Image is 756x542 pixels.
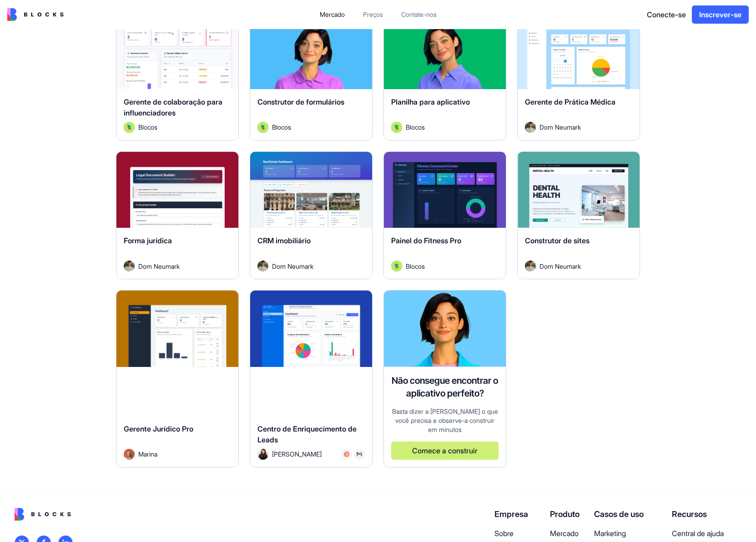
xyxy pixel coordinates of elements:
[525,122,536,133] img: Avatar
[272,450,322,458] font: [PERSON_NAME]
[517,151,640,280] a: Construtor de sitesAvatarDom Neumark
[257,261,268,271] img: Avatar
[672,528,741,539] a: Central de ajuda
[357,452,362,457] img: Gmail_trouth.svg
[672,509,707,519] font: Recursos
[383,290,506,467] a: Assistente de IA EllaNão consegue encontrar o aplicativo perfeito?Basta dizer a [PERSON_NAME] o q...
[320,10,345,18] font: Mercado
[257,236,311,245] font: CRM imobiliário
[15,508,71,521] img: logotipo
[312,6,352,23] a: Mercado
[406,262,425,270] font: Blocos
[401,10,437,18] font: Contate-nos
[257,449,268,460] img: Avatar
[257,97,344,106] font: Construtor de formulários
[391,97,470,106] font: Planilha para aplicativo
[363,10,383,18] font: Preços
[383,151,506,280] a: Painel do Fitness ProAvatarBlocos
[594,529,626,538] font: Marketing
[525,97,615,106] font: Gerente de Prática Médica
[494,528,535,539] a: Sobre
[394,6,444,23] a: Contate-nos
[640,5,693,24] button: Conecte-se
[517,12,640,141] a: Gerente de Prática MédicaAvatarDom Neumark
[525,261,536,271] img: Avatar
[124,449,135,460] img: Avatar
[647,10,686,19] font: Conecte-se
[594,509,644,519] font: Casos de uso
[550,528,580,539] a: Mercado
[412,446,478,455] font: Comece a construir
[392,407,498,433] font: Basta dizer a [PERSON_NAME] o que você precisa e observe-a construir em minutos
[116,290,239,467] a: Gerente Jurídico ProAvatarMarina
[356,6,390,23] a: Preços
[391,442,499,460] button: Comece a construir
[672,529,724,538] font: Central de ajuda
[525,236,590,245] font: Construtor de sites
[494,529,514,538] font: Sobre
[250,12,373,141] a: Construtor de formuláriosAvatarBlocos
[391,236,461,245] font: Painel do Fitness Pro
[539,262,581,270] font: Dom Neumark
[391,122,402,133] img: Avatar
[344,452,349,457] img: Hubspot_zz4hgj.svg
[550,529,579,538] font: Mercado
[7,8,64,21] img: logotipo
[272,262,313,270] font: Dom Neumark
[124,122,135,133] img: Avatar
[392,375,498,399] font: Não consegue encontrar o aplicativo perfeito?
[138,123,157,131] font: Blocos
[384,291,506,366] img: Assistente de IA Ella
[594,528,657,539] a: Marketing
[391,261,402,271] img: Avatar
[116,12,239,141] a: Gerente de colaboração para influenciadoresAvatarBlocos
[640,5,685,24] a: Conecte-se
[116,151,239,280] a: Forma jurídicaAvatarDom Neumark
[550,509,580,519] font: Produto
[124,261,135,271] img: Avatar
[250,290,373,467] a: Centro de Enriquecimento de LeadsAvatar[PERSON_NAME]
[699,10,741,19] font: Inscrever-se
[692,5,749,24] button: Inscrever-se
[124,236,172,245] font: Forma jurídica
[257,424,357,444] font: Centro de Enriquecimento de Leads
[257,122,268,133] img: Avatar
[138,450,157,458] font: Marina
[272,123,291,131] font: Blocos
[383,12,506,141] a: Planilha para aplicativoAvatarBlocos
[138,262,180,270] font: Dom Neumark
[250,151,373,280] a: CRM imobiliárioAvatarDom Neumark
[494,509,528,519] font: Empresa
[539,123,581,131] font: Dom Neumark
[124,424,193,433] font: Gerente Jurídico Pro
[406,123,425,131] font: Blocos
[124,97,222,117] font: Gerente de colaboração para influenciadores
